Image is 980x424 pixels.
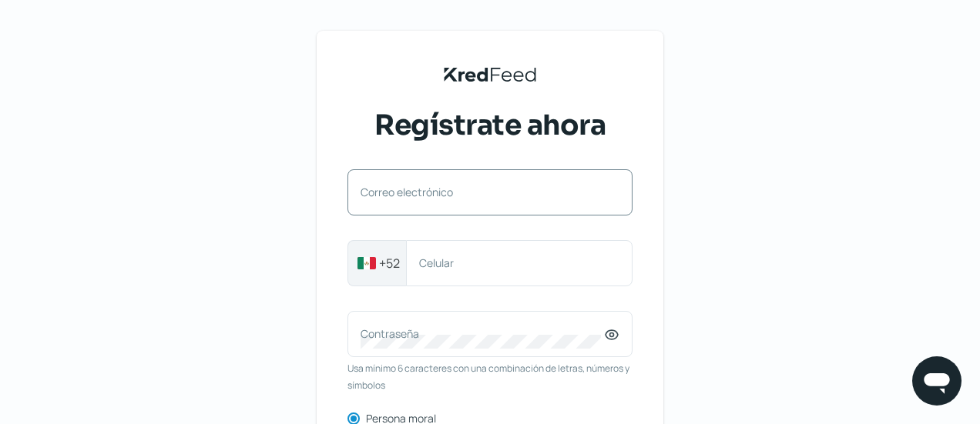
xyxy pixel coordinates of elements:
[379,254,400,272] span: +52
[361,185,604,199] label: Correo electrónico
[374,106,606,145] span: Regístrate ahora
[361,326,604,341] label: Contraseña
[347,360,633,393] span: Usa mínimo 6 caracteres con una combinación de letras, números y símbolos
[419,255,604,270] label: Celular
[366,413,436,424] label: Persona moral
[921,366,952,396] img: chatIcon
